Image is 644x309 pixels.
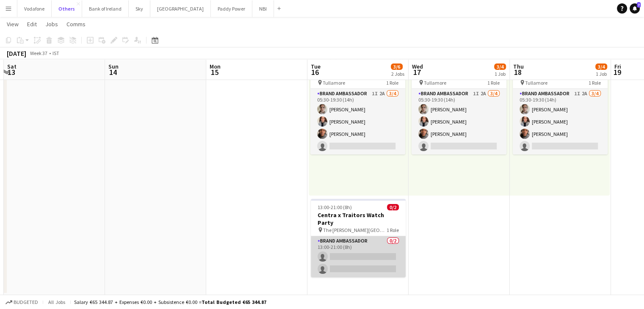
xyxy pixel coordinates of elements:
span: Tullamore [323,80,345,86]
button: Bank of Ireland [82,0,129,17]
span: 1 Role [386,80,398,86]
span: 18 [512,67,524,77]
span: Week 37 [28,50,49,56]
span: Edit [27,20,37,28]
span: 19 [613,67,621,77]
span: Mon [210,63,221,70]
span: 3/6 [391,63,403,70]
button: Others [52,0,82,17]
app-card-role: Brand Ambassador1I2A3/405:30-19:30 (14h)[PERSON_NAME][PERSON_NAME][PERSON_NAME] [412,89,506,154]
span: 16 [310,67,321,77]
span: 17 [411,67,423,77]
span: All jobs [47,299,67,305]
span: Fri [614,63,621,70]
div: Salary €65 344.87 + Expenses €0.00 + Subsistence €0.00 = [74,299,266,305]
span: 3/4 [595,63,607,70]
app-card-role: Brand Ambassador0/213:00-21:00 (8h) [311,236,406,277]
button: Vodafone [17,0,52,17]
a: View [3,19,22,30]
span: 7 [637,2,641,8]
span: 15 [208,67,221,77]
h3: Centra x Traitors Watch Party [311,211,406,226]
span: 3/4 [494,63,506,70]
span: 0/2 [387,204,399,210]
div: [DATE] [7,49,26,58]
span: Tullamore [424,80,446,86]
span: 14 [107,67,119,77]
div: 2 Jobs [391,71,404,77]
span: Wed [412,63,423,70]
span: Sat [7,63,17,70]
span: Budgeted [14,299,38,305]
span: 1 Role [387,227,399,233]
button: NBI [252,0,274,17]
span: Sun [108,63,119,70]
app-job-card: 05:30-19:30 (14h)3/4 Tullamore1 RoleBrand Ambassador1I2A3/405:30-19:30 (14h)[PERSON_NAME][PERSON_... [310,69,405,154]
a: Comms [63,19,89,30]
span: 13:00-21:00 (8h) [318,204,352,210]
button: Sky [129,0,150,17]
app-job-card: 05:30-19:30 (14h)3/4 Tullamore1 RoleBrand Ambassador1I2A3/405:30-19:30 (14h)[PERSON_NAME][PERSON_... [412,69,506,154]
a: 7 [630,3,640,14]
a: Edit [24,19,40,30]
button: Budgeted [4,298,39,307]
span: View [7,20,19,28]
app-card-role: Brand Ambassador1I2A3/405:30-19:30 (14h)[PERSON_NAME][PERSON_NAME][PERSON_NAME] [513,89,608,154]
div: IST [53,50,59,56]
span: Thu [513,63,524,70]
app-job-card: 13:00-21:00 (8h)0/2Centra x Traitors Watch Party The [PERSON_NAME][GEOGRAPHIC_DATA]1 RoleBrand Am... [311,199,406,277]
span: The [PERSON_NAME][GEOGRAPHIC_DATA] [323,227,387,233]
span: Total Budgeted €65 344.87 [202,299,266,305]
span: Comms [66,20,86,28]
span: 13 [6,67,17,77]
app-card-role: Brand Ambassador1I2A3/405:30-19:30 (14h)[PERSON_NAME][PERSON_NAME][PERSON_NAME] [310,89,405,154]
app-job-card: 05:30-19:30 (14h)3/4 Tullamore1 RoleBrand Ambassador1I2A3/405:30-19:30 (14h)[PERSON_NAME][PERSON_... [513,69,608,154]
div: 1 Job [495,71,506,77]
button: Paddy Power [211,0,252,17]
span: Jobs [45,20,58,28]
div: 1 Job [596,71,607,77]
span: 1 Role [589,80,601,86]
span: 1 Role [487,80,500,86]
span: Tullamore [525,80,547,86]
a: Jobs [42,19,61,30]
span: Tue [311,63,321,70]
button: [GEOGRAPHIC_DATA] [150,0,211,17]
